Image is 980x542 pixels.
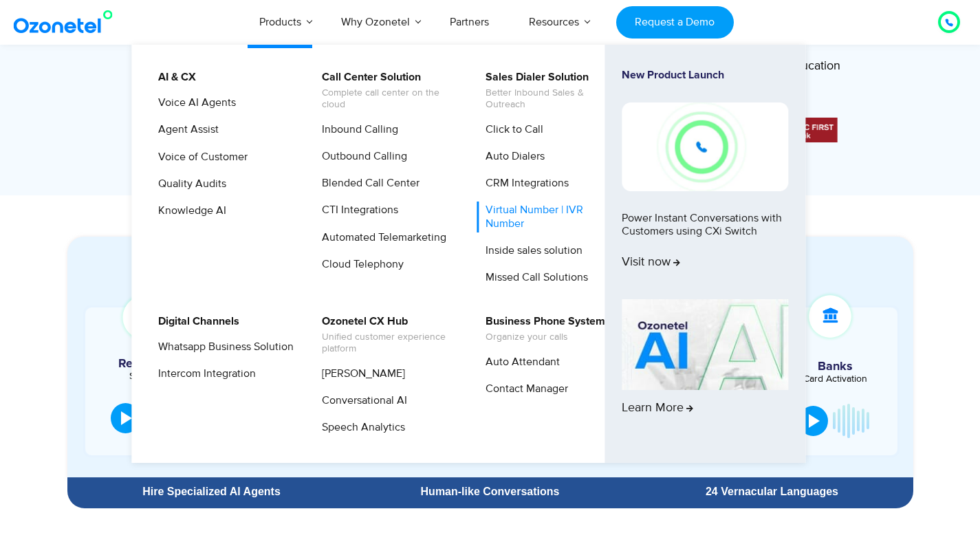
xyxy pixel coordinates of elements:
[622,255,680,270] span: Visit now
[477,380,570,398] a: Contact Manager
[313,419,407,436] a: Speech Analytics
[313,202,400,219] a: CTI Integrations
[149,149,250,166] a: Voice of Customer
[780,360,891,373] h5: Banks
[486,332,605,343] span: Organize your calls
[787,58,840,74] span: Education
[768,118,838,142] img: Picture12.png
[477,269,590,286] a: Missed Call Solutions
[477,242,585,259] a: Inside sales solution
[477,175,571,192] a: CRM Integrations
[313,313,459,357] a: Ozonetel CX HubUnified customer experience platform
[313,256,406,273] a: Cloud Telephony
[486,87,621,111] span: Better Inbound Sales & Outreach
[92,358,208,370] h5: Real Estate
[477,148,547,165] a: Auto Dialers
[313,229,448,246] a: Automated Telemarketing
[313,175,422,192] a: Blended Call Center
[768,118,838,142] div: 4 / 6
[477,121,545,138] a: Click to Call
[322,332,457,355] span: Unified customer experience platform
[616,6,734,39] a: Request a Demo
[477,69,623,113] a: Sales Dialer SolutionBetter Inbound Sales & Outreach
[622,102,788,191] img: New-Project-17.png
[622,299,788,440] a: Learn More
[149,338,296,356] a: Whatsapp Business Solution
[313,69,459,113] a: Call Center SolutionComplete call center on the cloud
[780,374,891,384] div: Card Activation
[149,313,241,330] a: Digital Channels
[149,202,228,219] a: Knowledge AI
[149,175,228,193] a: Quality Audits
[356,486,624,497] div: Human-like Conversations
[622,401,693,416] span: Learn More
[313,148,409,165] a: Outbound Calling
[149,121,221,138] a: Agent Assist
[477,354,562,371] a: Auto Attendant
[81,257,913,281] div: Experience Our Voice AI Agents in Action
[313,365,407,382] a: [PERSON_NAME]
[313,121,400,138] a: Inbound Calling
[74,486,349,497] div: Hire Specialized AI Agents
[149,365,258,382] a: Intercom Integration
[477,202,623,232] a: Virtual Number | IVR Number
[313,392,409,409] a: Conversational AI
[149,69,198,86] a: AI & CX
[622,69,788,294] a: New Product LaunchPower Instant Conversations with Customers using CXi SwitchVisit now
[92,371,208,381] div: Site Visits
[787,56,840,80] a: Education
[477,313,607,345] a: Business Phone SystemOrganize your calls
[322,87,457,111] span: Complete call center on the cloud
[638,486,906,497] div: 24 Vernacular Languages
[622,299,788,390] img: AI
[149,94,238,111] a: Voice AI Agents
